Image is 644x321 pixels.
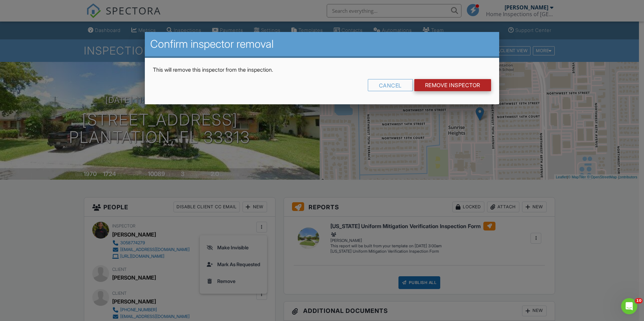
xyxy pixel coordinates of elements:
[621,298,637,314] iframe: Intercom live chat
[153,66,491,73] p: This will remove this inspector from the inspection.
[368,79,413,91] div: Cancel
[635,298,643,304] span: 10
[414,79,491,91] input: Remove Inspector
[150,37,494,51] h2: Confirm inspector removal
